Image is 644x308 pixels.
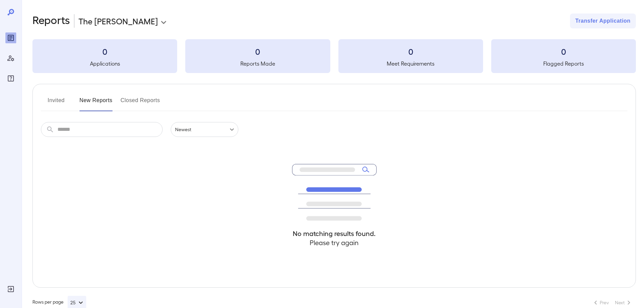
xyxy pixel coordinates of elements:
div: Newest [171,122,238,137]
div: Manage Users [5,53,16,64]
h5: Meet Requirements [338,60,483,68]
summary: 0Applications0Reports Made0Meet Requirements0Flagged Reports [32,39,636,73]
div: Reports [5,32,16,43]
p: The [PERSON_NAME] [78,16,158,26]
h2: Reports [32,14,70,28]
h4: No matching results found. [292,229,377,238]
div: FAQ [5,73,16,84]
button: Closed Reports [121,95,160,111]
h4: Please try again [292,238,377,247]
h3: 0 [185,46,330,57]
button: Transfer Application [570,14,636,28]
h5: Reports Made [185,60,330,68]
button: Invited [41,95,71,111]
h5: Applications [32,60,177,68]
h3: 0 [491,46,636,57]
h3: 0 [32,46,177,57]
nav: pagination navigation [589,297,636,308]
div: Log Out [5,284,16,294]
h3: 0 [338,46,483,57]
h5: Flagged Reports [491,60,636,68]
button: New Reports [79,95,113,111]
